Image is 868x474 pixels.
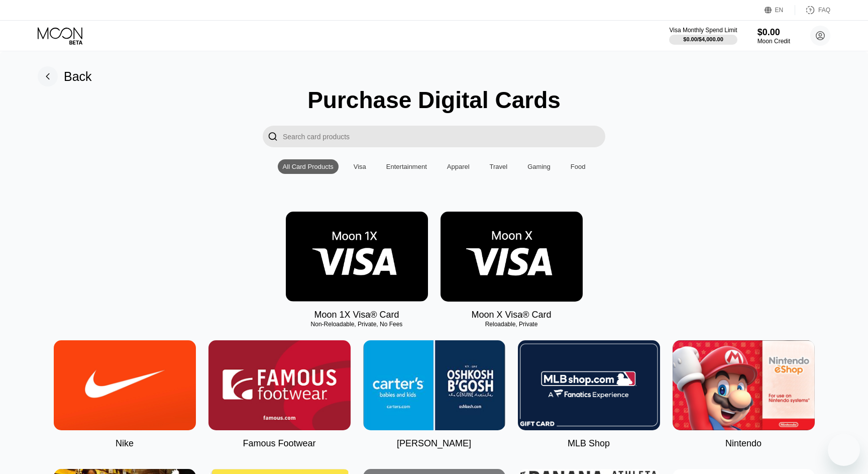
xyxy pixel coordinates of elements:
div: FAQ [795,5,830,15]
div: Gaming [522,159,556,174]
div: Moon 1X Visa® Card [314,310,399,320]
div: Visa Monthly Spend Limit [669,27,737,34]
iframe: Button to launch messaging window [828,434,860,466]
div: Travel [485,159,513,174]
div: $0.00 [757,27,790,38]
div: Moon Credit [757,38,790,45]
div: Visa Monthly Spend Limit$0.00/$4,000.00 [669,27,737,45]
div: MLB Shop [568,438,610,449]
div: Apparel [442,159,475,174]
div: Visa [354,163,366,170]
div: Non-Reloadable, Private, No Fees [286,321,428,328]
div: All Card Products [283,163,334,170]
div:  [268,131,278,142]
div: Nintendo [725,438,762,449]
div: Moon X Visa® Card [471,310,551,320]
div: $0.00 / $4,000.00 [683,36,723,42]
div: Reloadable, Private [441,321,583,328]
div: Food [571,163,586,170]
div: Back [38,66,92,86]
input: Search card products [283,126,605,147]
div: EN [765,5,795,15]
div: [PERSON_NAME] [397,438,471,449]
div: Famous Footwear [243,438,315,449]
div: Entertainment [386,163,427,170]
div: Back [64,69,92,84]
div: Travel [490,163,508,170]
div:  [263,126,283,147]
div: Food [566,159,591,174]
div: Apparel [447,163,470,170]
div: Visa [349,159,371,174]
div: Gaming [527,163,551,170]
div: FAQ [818,7,830,14]
div: EN [775,7,784,14]
div: All Card Products [278,159,339,174]
div: Entertainment [381,159,432,174]
div: Purchase Digital Cards [307,86,561,114]
div: $0.00Moon Credit [757,27,790,45]
div: Nike [116,438,134,449]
